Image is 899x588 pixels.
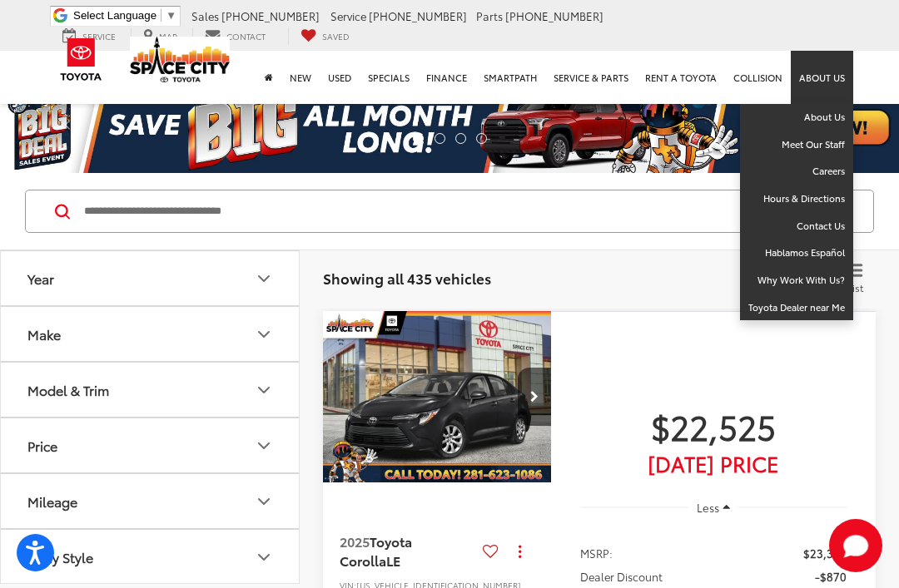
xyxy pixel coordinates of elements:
[27,326,61,342] div: Make
[320,51,360,104] a: Used
[82,191,769,231] input: Search by Make, Model, or Keyword
[27,270,54,286] div: Year
[166,9,176,22] span: ▼
[829,519,882,572] svg: Start Chat
[740,158,853,185] a: Careers
[360,51,418,104] a: Specials
[254,492,274,511] div: Mileage
[226,30,266,42] span: Contact
[637,51,725,104] a: Rent a Toyota
[254,269,274,289] div: Year
[834,262,876,295] button: List View
[725,51,791,104] a: Collision
[697,500,719,515] span: Less
[159,30,177,42] span: Map
[254,380,274,400] div: Model & Trim
[1,363,300,417] button: Model & TrimModel & Trim
[740,131,853,159] a: Meet Our Staff
[256,51,281,104] a: Home
[688,492,738,522] button: Less
[740,104,853,131] a: About Us
[737,262,782,295] button: Select sort value
[803,545,847,561] span: $23,395
[740,185,853,213] a: Hours & Directions
[288,27,362,45] a: My Saved Vehicles
[1,307,300,361] button: MakeMake
[340,531,370,551] span: 2025
[519,545,521,558] span: dropdown dots
[254,436,274,456] div: Price
[281,51,320,104] a: New
[740,294,853,321] a: Toyota Dealer near Me
[476,8,503,23] span: Parts
[322,30,350,42] span: Saved
[254,547,274,567] div: Body Style
[475,51,545,104] a: SmartPath
[580,455,847,472] span: [DATE] Price
[322,311,553,482] a: 2025 Toyota Corolla LE2025 Toyota Corolla LE2025 Toyota Corolla LE2025 Toyota Corolla LE
[27,549,93,565] div: Body Style
[82,30,116,42] span: Service
[131,27,190,45] a: Map
[1,474,300,528] button: MileageMileage
[27,493,77,509] div: Mileage
[580,405,847,447] span: $22,525
[386,551,400,570] span: LE
[322,311,553,484] img: 2025 Toyota Corolla LE
[330,8,366,23] span: Service
[505,8,603,23] span: [PHONE_NUMBER]
[815,568,847,585] span: -$870
[740,240,853,267] a: Hablamos Español
[418,51,475,104] a: Finance
[1,418,300,472] button: PricePrice
[369,8,467,23] span: [PHONE_NUMBER]
[73,9,156,22] span: Select Language
[580,568,663,585] span: Dealer Discount
[323,268,491,288] span: Showing all 435 vehicles
[740,267,853,294] a: Why Work With Us?
[50,32,112,86] img: Toyota
[340,532,476,570] a: 2025Toyota CorollaLE
[73,9,176,22] a: Select Language​
[191,8,219,23] span: Sales
[27,382,109,398] div: Model & Trim
[161,9,161,22] span: ​
[847,280,863,294] span: List
[254,324,274,344] div: Make
[192,27,278,45] a: Contact
[130,37,230,82] img: Space City Toyota
[505,536,534,566] button: Actions
[791,51,853,104] a: About Us
[340,531,412,569] span: Toyota Corolla
[1,251,300,305] button: YearYear
[322,311,553,482] div: 2025 Toyota Corolla LE 0
[50,27,128,45] a: Service
[27,437,57,453] div: Price
[518,368,551,426] button: Next image
[740,213,853,240] a: Contact Us
[221,8,320,23] span: [PHONE_NUMBER]
[829,519,882,572] button: Toggle Chat Window
[580,545,613,561] span: MSRP:
[545,51,637,104] a: Service & Parts
[1,530,300,584] button: Body StyleBody Style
